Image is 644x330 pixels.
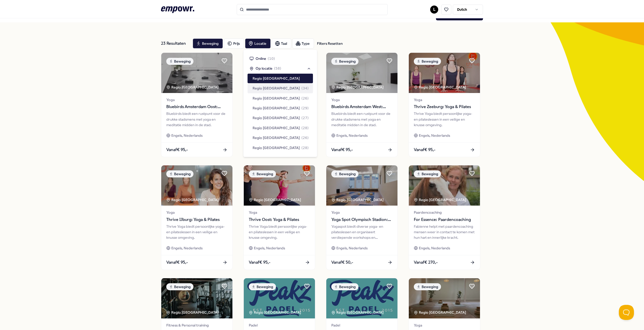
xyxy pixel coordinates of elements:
[161,165,232,206] img: package image
[193,38,223,49] button: Beweging
[301,105,309,111] span: ( 29 )
[336,245,368,251] span: Engels, Nederlands
[166,97,227,103] span: Yoga
[292,38,314,49] button: Type
[244,165,315,270] a: package imageBewegingRegio [GEOGRAPHIC_DATA] YogaThrive Oost: Yoga & PilatesThrive Yoga biedt per...
[253,115,300,121] span: Regio [GEOGRAPHIC_DATA]
[301,115,309,121] span: ( 27 )
[414,58,441,65] div: Beweging
[256,66,272,71] span: Op locatie
[414,283,441,290] div: Beweging
[274,66,281,71] span: ( 58 )
[166,104,227,110] span: Bluebirds Amsterdam Oost: Yoga & Welzijn
[409,165,480,206] img: package image
[249,322,310,328] span: Padel
[331,310,384,315] div: Regio [GEOGRAPHIC_DATA]
[249,216,310,223] span: Thrive Oost: Yoga & Pilates
[331,58,358,65] div: Beweging
[166,170,193,177] div: Beweging
[414,170,441,177] div: Beweging
[249,210,310,215] span: Yoga
[414,147,435,153] span: Vanaf € 95,-
[161,53,232,93] img: package image
[409,53,480,157] a: package imageBewegingRegio [GEOGRAPHIC_DATA] YogaThrive Zeeburg: Yoga & PilatesThrive Yoga biedt ...
[249,224,310,241] div: Thrive Yoga biedt persoonlijke yoga- en pilateslessen in een veilige en knusse omgeving.
[317,41,343,46] div: Filters Resetten
[166,197,219,203] div: Regio [GEOGRAPHIC_DATA]
[414,216,475,223] span: For Essence: Paardencoaching
[331,97,392,103] span: Yoga
[414,97,475,103] span: Yoga
[166,210,227,215] span: Yoga
[331,111,392,128] div: Bluebirds biedt een rustpunt voor de drukke stadsmens met yoga en meditatie midden in de stad.
[249,283,276,290] div: Beweging
[166,58,193,65] div: Beweging
[331,322,392,328] span: Padel
[244,278,315,318] img: package image
[166,147,188,153] span: Vanaf € 95,-
[414,310,467,315] div: Regio [GEOGRAPHIC_DATA]
[331,259,353,266] span: Vanaf € 50,-
[331,216,392,223] span: Yoga Spot Olympisch Stadion: Yoga & Pilates
[171,133,203,138] span: Engels, Nederlands
[268,56,275,61] span: ( 10 )
[249,259,270,266] span: Vanaf € 95,-
[336,133,368,138] span: Engels, Nederlands
[249,310,302,315] div: Regio [GEOGRAPHIC_DATA]
[331,104,392,110] span: Bluebirds Amsterdam West: Yoga & Welzijn
[237,4,388,15] input: Search for products, categories or subcategories
[166,111,227,128] div: Bluebirds biedt een rustpunt voor de drukke stadsmens met yoga en meditatie midden in de stad.
[331,283,358,290] div: Beweging
[253,76,300,81] span: Regio [GEOGRAPHIC_DATA]
[224,38,244,49] button: Prijs
[245,38,271,49] button: Locatie
[166,84,219,90] div: Regio [GEOGRAPHIC_DATA]
[331,224,392,241] div: Yogaspot biedt diverse yoga- en pilateslessen en organiseert verdiepende workshops en cursussen.
[409,53,480,93] img: package image
[414,210,475,215] span: Paardencoaching
[253,105,300,111] span: Regio [GEOGRAPHIC_DATA]
[249,197,302,203] div: Regio [GEOGRAPHIC_DATA]
[430,6,438,14] button: L
[272,38,291,49] div: Taal
[326,165,398,270] a: package imageBewegingRegio [GEOGRAPHIC_DATA] YogaYoga Spot Olympisch Stadion: Yoga & PilatesYogas...
[326,53,397,93] img: package image
[331,84,384,90] div: Regio [GEOGRAPHIC_DATA]
[414,259,438,266] span: Vanaf € 270,-
[161,38,189,49] div: 23 Resultaten
[244,165,315,206] img: package image
[249,170,276,177] div: Beweging
[409,278,480,318] img: package image
[331,170,358,177] div: Beweging
[161,278,232,318] img: package image
[419,133,450,138] span: Engels, Nederlands
[326,278,397,318] img: package image
[253,96,300,101] span: Regio [GEOGRAPHIC_DATA]
[619,305,634,320] iframe: Help Scout Beacon - Open
[326,53,398,157] a: package imageBewegingRegio [GEOGRAPHIC_DATA] YogaBluebirds Amsterdam West: Yoga & WelzijnBluebird...
[419,245,450,251] span: Engels, Nederlands
[331,197,384,203] div: Regio [GEOGRAPHIC_DATA]
[414,224,475,241] div: Fabienne helpt met paardencoaching mensen weer in contact te komen met hun hart en innerlijke kra...
[326,165,397,206] img: package image
[414,111,475,128] div: Thrive Yoga biedt persoonlijke yoga- en pilateslessen in een veilige en knusse omgeving.
[161,165,233,270] a: package imageBewegingRegio [GEOGRAPHIC_DATA] YogaThrive IJburg: Yoga & PilatesThrive Yoga biedt p...
[253,135,300,140] span: Regio [GEOGRAPHIC_DATA]
[166,259,188,266] span: Vanaf € 95,-
[301,85,309,91] span: ( 34 )
[414,322,475,328] span: Yoga
[248,54,313,153] div: Suggestions
[414,197,467,203] div: Regio [GEOGRAPHIC_DATA]
[171,245,203,251] span: Engels, Nederlands
[409,165,480,270] a: package imageBewegingRegio [GEOGRAPHIC_DATA] PaardencoachingFor Essence: PaardencoachingFabienne ...
[166,322,227,328] span: Fitness & Personal training
[331,210,392,215] span: Yoga
[256,56,266,61] span: Online
[331,147,353,153] span: Vanaf € 95,-
[253,125,300,131] span: Regio [GEOGRAPHIC_DATA]
[301,135,309,140] span: ( 26 )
